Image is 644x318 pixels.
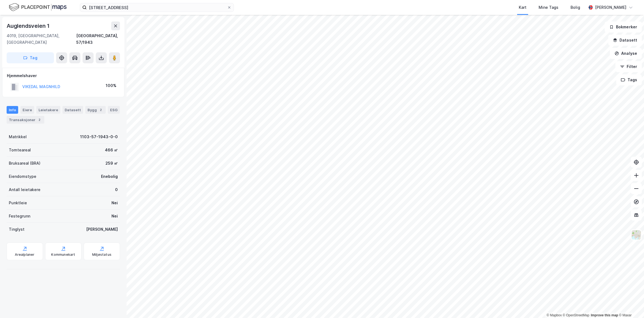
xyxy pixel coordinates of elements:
[610,48,642,59] button: Analyse
[106,82,116,89] div: 100%
[62,106,83,114] div: Datasett
[605,21,642,32] button: Bokmerker
[539,4,558,11] div: Mine Tags
[571,4,580,11] div: Bolig
[608,35,642,46] button: Datasett
[36,106,60,114] div: Leietakere
[7,52,54,63] button: Tag
[9,2,67,12] img: logo.f888ab2527a4732fd821a326f86c7f29.svg
[7,116,44,124] div: Transaksjoner
[595,4,626,11] div: [PERSON_NAME]
[616,74,642,85] button: Tags
[111,200,118,206] div: Nei
[87,3,227,12] input: Søk på adresse, matrikkel, gårdeiere, leietakere eller personer
[111,213,118,219] div: Nei
[37,117,42,123] div: 2
[591,313,618,317] a: Improve this map
[115,186,118,193] div: 0
[9,226,24,233] div: Tinglyst
[15,252,34,257] div: Arealplaner
[7,32,76,46] div: 4019, [GEOGRAPHIC_DATA], [GEOGRAPHIC_DATA]
[9,134,27,140] div: Matrikkel
[85,106,106,114] div: Bygg
[519,4,526,11] div: Kart
[7,106,18,114] div: Info
[92,252,111,257] div: Miljøstatus
[101,173,118,180] div: Enebolig
[616,292,644,318] iframe: Chat Widget
[108,106,120,114] div: ESG
[98,107,103,113] div: 2
[105,147,118,153] div: 466 ㎡
[615,61,642,72] button: Filter
[7,21,51,30] div: Auglendsveien 1
[7,72,120,79] div: Hjemmelshaver
[9,147,31,153] div: Tomteareal
[631,230,642,240] img: Z
[616,292,644,318] div: Kontrollprogram for chat
[20,106,34,114] div: Eiere
[9,186,40,193] div: Antall leietakere
[80,134,118,140] div: 1103-57-1943-0-0
[563,313,590,317] a: OpenStreetMap
[51,252,75,257] div: Kommunekart
[547,313,562,317] a: Mapbox
[105,160,118,167] div: 259 ㎡
[9,213,30,219] div: Festegrunn
[86,226,118,233] div: [PERSON_NAME]
[9,160,40,167] div: Bruksareal (BRA)
[9,173,36,180] div: Eiendomstype
[76,32,120,46] div: [GEOGRAPHIC_DATA], 57/1943
[9,200,27,206] div: Punktleie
